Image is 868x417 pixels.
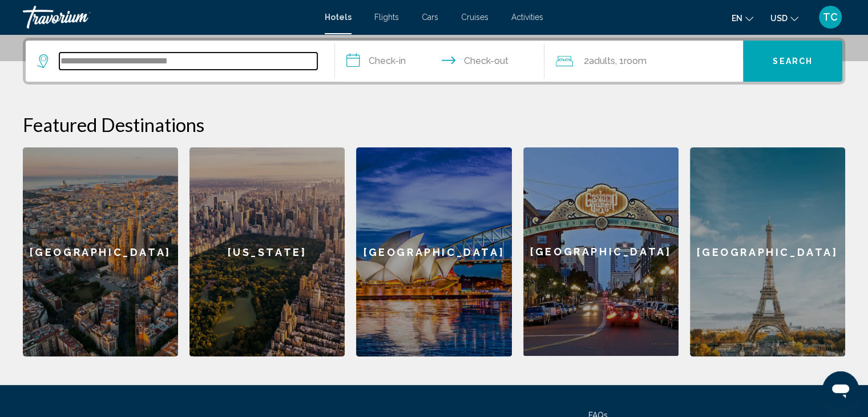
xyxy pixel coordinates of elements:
a: [GEOGRAPHIC_DATA] [23,147,178,356]
a: [US_STATE] [189,147,345,356]
div: [GEOGRAPHIC_DATA] [523,147,679,356]
button: Check in and out dates [335,41,545,82]
span: USD [770,14,788,23]
a: [GEOGRAPHIC_DATA] [523,147,679,356]
div: Search widget [26,41,842,82]
span: 2 [583,53,615,69]
button: Travelers: 2 adults, 0 children [544,41,743,82]
button: Search [743,41,842,82]
button: User Menu [815,5,845,29]
span: TC [823,11,838,23]
span: en [732,14,742,23]
span: Room [623,55,646,66]
a: Hotels [325,13,352,22]
a: Flights [374,13,399,22]
a: Travorium [23,6,313,29]
a: [GEOGRAPHIC_DATA] [690,147,845,356]
a: Cruises [461,13,488,22]
button: Change language [732,10,753,26]
a: Cars [422,13,438,22]
span: , 1 [615,53,646,69]
button: Change currency [770,10,798,26]
iframe: Poga, lai palaistu ziņojumapmaiņas logu [822,371,859,408]
a: [GEOGRAPHIC_DATA] [356,147,511,356]
span: Search [773,57,813,66]
h2: Featured Destinations [23,113,845,136]
span: Adults [588,55,615,66]
a: Activities [511,13,543,22]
